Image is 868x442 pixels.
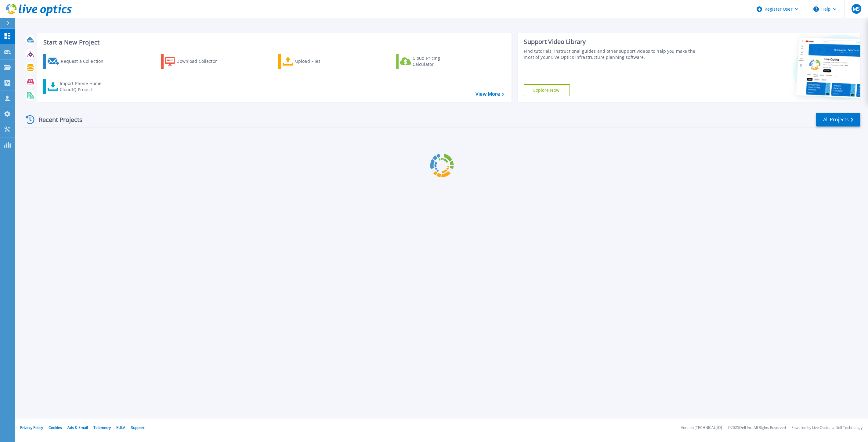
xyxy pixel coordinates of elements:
[24,112,91,127] div: Recent Projects
[67,425,88,430] a: Ads & Email
[295,55,344,67] div: Upload Files
[131,425,144,430] a: Support
[116,425,125,430] a: EULA
[43,39,504,46] h3: Start a New Project
[524,38,702,46] div: Support Video Library
[681,426,722,430] li: Version: [TECHNICAL_ID]
[176,55,225,67] div: Download Collector
[93,425,111,430] a: Telemetry
[524,84,570,96] a: Explore Now!
[816,113,860,127] a: All Projects
[396,54,464,69] a: Cloud Pricing Calculator
[61,55,110,67] div: Request a Collection
[278,54,346,69] a: Upload Files
[524,48,702,60] div: Find tutorials, instructional guides and other support videos to help you make the most of your L...
[43,54,111,69] a: Request a Collection
[476,91,504,97] a: View More
[728,426,786,430] li: © 2025 Dell Inc. All Rights Reserved
[20,425,43,430] a: Privacy Policy
[60,80,107,93] div: Import Phone Home CloudIQ Project
[413,55,461,67] div: Cloud Pricing Calculator
[161,54,229,69] a: Download Collector
[49,425,62,430] a: Cookies
[791,426,863,430] li: Powered by Live Optics, a Dell Technology
[853,6,860,11] span: MS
